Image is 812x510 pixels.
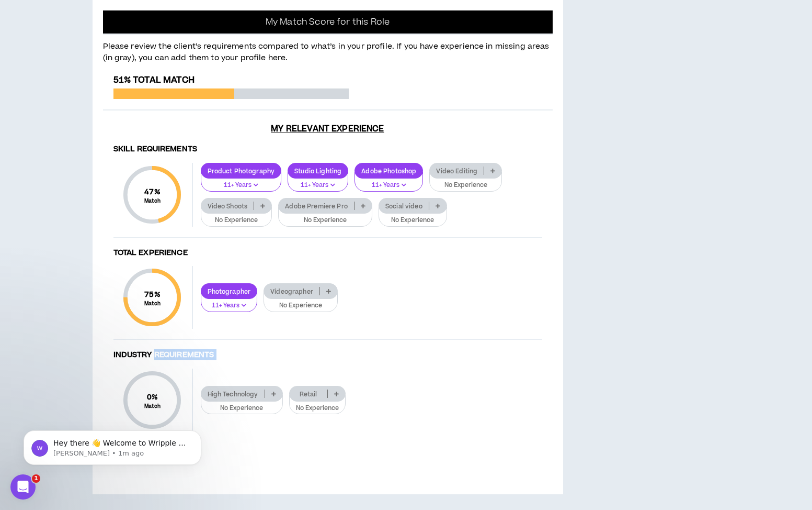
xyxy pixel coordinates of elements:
[103,35,553,64] p: Please review the client’s requirements compared to what’s in your profile. If you have experienc...
[16,66,193,101] div: message notification from Morgan, 1m ago. Hey there 👋 Welcome to Wripple 🙌 Take a look around! If...
[279,202,354,210] p: Adobe Premiere Pro
[201,390,265,398] p: High Technology
[201,207,272,227] button: No Experience
[436,181,495,190] p: No Experience
[385,216,440,225] p: No Experience
[361,181,416,190] p: 11+ Years
[201,172,282,192] button: 11+ Years
[354,172,423,192] button: 11+ Years
[290,390,327,398] p: Retail
[8,364,217,482] iframe: Intercom notifications message
[10,474,36,500] iframe: Intercom live chat
[113,350,542,360] h4: Industry Requirements
[113,145,542,154] h4: Skill Requirements
[379,202,429,210] p: Social video
[270,301,331,311] p: No Experience
[288,172,348,192] button: 11+ Years
[201,287,257,295] p: Photographer
[208,216,266,225] p: No Experience
[144,197,161,205] small: Match
[103,124,553,134] h3: My Relevant Experience
[285,216,365,225] p: No Experience
[430,167,484,175] p: Video Editing
[264,292,338,312] button: No Experience
[32,474,40,483] span: 1
[266,17,390,27] p: My Match Score for this Role
[208,181,275,190] p: 11+ Years
[288,167,348,175] p: Studio Lighting
[201,202,254,210] p: Video Shoots
[45,84,180,94] p: Message from Morgan, sent 1m ago
[201,167,281,175] p: Product Photography
[429,172,502,192] button: No Experience
[208,404,276,413] p: No Experience
[201,292,258,312] button: 11+ Years
[278,207,372,227] button: No Experience
[294,181,341,190] p: 11+ Years
[289,395,346,415] button: No Experience
[113,74,195,86] span: 51% Total Match
[355,167,422,175] p: Adobe Photoshop
[208,301,251,311] p: 11+ Years
[144,300,161,307] small: Match
[296,404,339,413] p: No Experience
[144,289,161,300] span: 75 %
[45,74,180,84] p: Hey there 👋 Welcome to Wripple 🙌 Take a look around! If you have any questions, just reply to thi...
[379,207,447,227] button: No Experience
[24,75,40,92] img: Profile image for Morgan
[113,248,542,258] h4: Total Experience
[264,287,319,295] p: Videographer
[144,186,161,197] span: 47 %
[201,395,283,415] button: No Experience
